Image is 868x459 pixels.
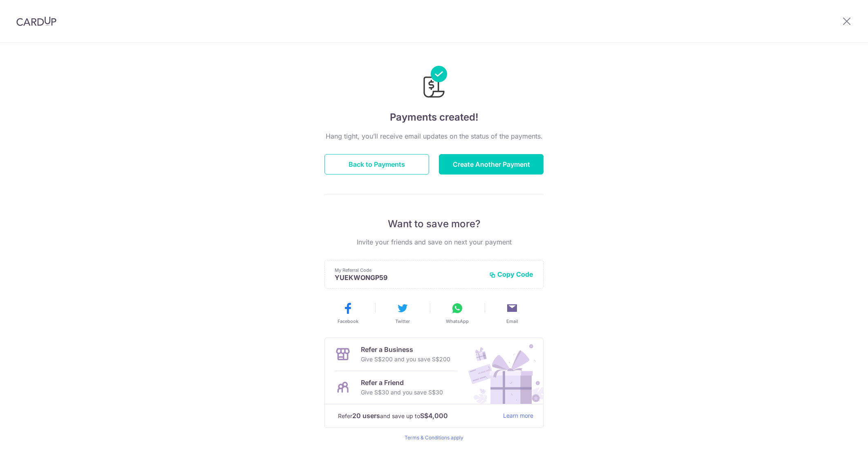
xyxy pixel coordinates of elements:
p: Refer a Friend [361,378,443,387]
strong: S$4,000 [420,411,448,421]
span: Facebook [338,318,358,325]
button: Email [488,302,536,325]
button: Twitter [378,302,427,325]
p: Give S$30 and you save S$30 [361,387,443,397]
p: Want to save more? [324,217,544,231]
button: Create Another Payment [439,154,544,175]
p: Refer and save up to [338,411,497,421]
p: YUEKWONGP59 [335,273,483,282]
p: Hang tight, you’ll receive email updates on the status of the payments. [324,131,544,141]
p: Invite your friends and save on next your payment [324,237,544,247]
span: WhatsApp [446,318,469,325]
a: Terms & Conditions apply [405,434,463,441]
button: Back to Payments [324,154,429,175]
h4: Payments created! [324,110,544,125]
p: My Referral Code [335,267,483,273]
button: Copy Code [489,270,533,278]
img: CardUp [16,16,56,26]
img: Payments [421,66,447,100]
p: Refer a Business [361,345,450,354]
span: Twitter [395,318,410,325]
span: Email [506,318,518,325]
button: Facebook [324,302,372,325]
p: Give S$200 and you save S$200 [361,354,450,364]
button: WhatsApp [433,302,481,325]
strong: 20 users [352,411,380,421]
img: Refer [461,338,543,404]
a: Learn more [503,411,533,421]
